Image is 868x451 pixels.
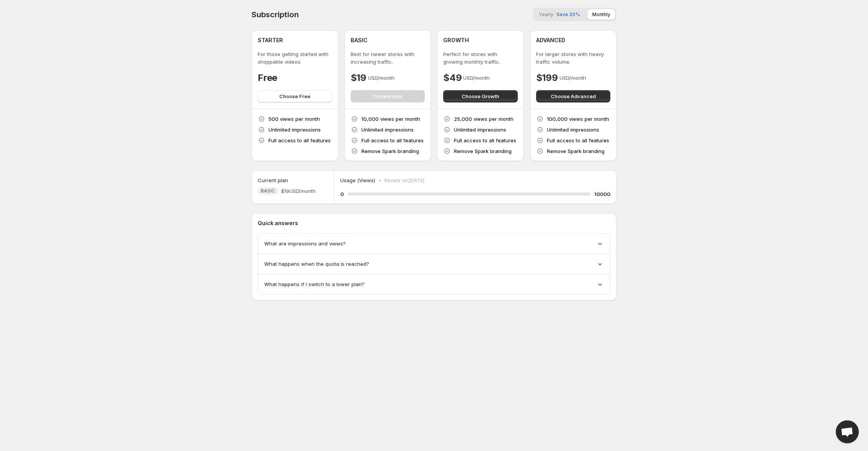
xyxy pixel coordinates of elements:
[547,147,605,155] p: Remove Spark branding
[361,126,414,133] p: Unlimited impressions
[836,420,859,443] a: Open chat
[258,50,332,66] p: For those getting started with shoppable videos.
[264,260,369,268] span: What happens when the quota is reached?
[264,240,346,247] span: What are impressions and views?
[351,36,368,44] h4: BASIC
[258,90,332,102] button: Choose Free
[361,137,424,144] p: Full access to all features
[384,176,424,184] p: Resets on [DATE]
[361,147,419,155] p: Remove Spark branding
[536,72,558,84] h4: $199
[443,72,462,84] h4: $49
[268,115,320,123] p: 500 views per month
[454,147,512,155] p: Remove Spark branding
[534,9,585,20] button: YearlySave 20%
[539,12,553,17] span: Yearly
[594,190,610,198] h5: 10000
[443,90,518,102] button: Choose Growth
[264,280,364,288] span: What happens if I switch to a lower plan?
[268,126,321,133] p: Unlimited impressions
[258,36,283,44] h4: STARTER
[443,36,469,44] h4: GROWTH
[454,115,514,123] p: 25,000 views per month
[454,126,506,133] p: Unlimited impressions
[557,12,580,17] span: Save 20%
[268,137,331,144] p: Full access to all features
[443,50,518,66] p: Perfect for stores with growing monthly traffic.
[258,176,288,184] h5: Current plan
[378,176,381,184] p: •
[340,176,375,184] p: Usage (Views)
[560,74,586,82] p: USD/month
[261,188,275,194] span: BASIC
[547,137,609,144] p: Full access to all features
[536,90,611,102] button: Choose Advanced
[279,92,310,100] span: Choose Free
[551,92,596,100] span: Choose Advanced
[588,9,615,20] button: Monthly
[258,219,610,227] p: Quick answers
[547,126,599,133] p: Unlimited impressions
[463,74,490,82] p: USD/month
[361,115,420,123] p: 10,000 views per month
[536,36,565,44] h4: ADVANCED
[547,115,609,123] p: 100,000 views per month
[462,92,499,100] span: Choose Growth
[252,10,299,19] h4: Subscription
[258,72,277,84] h4: Free
[351,50,425,66] p: Best for newer stores with increasing traffic.
[351,72,366,84] h4: $19
[368,74,394,82] p: USD/month
[340,190,344,198] h5: 0
[454,137,516,144] p: Full access to all features
[536,50,611,66] p: For larger stores with heavy traffic volume.
[281,187,316,195] span: $19 USD/month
